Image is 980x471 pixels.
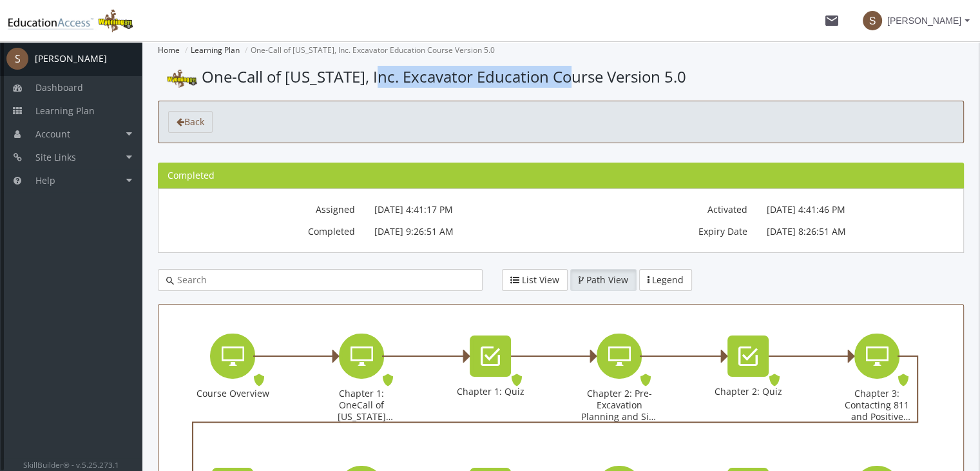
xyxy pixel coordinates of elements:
[887,9,961,32] span: [PERSON_NAME]
[35,151,76,163] span: Site Links
[35,128,70,140] span: Account
[522,274,559,286] span: List View
[168,169,215,181] span: Completed
[158,45,180,55] a: Home
[35,105,95,117] span: Learning Plan
[158,41,964,59] nav: Breadcrumbs
[767,199,944,221] p: [DATE] 4:41:46 PM
[452,386,529,397] div: Chapter 1: Quiz
[6,48,28,70] span: S
[555,314,684,446] div: Chapter 2: Pre-Excavation Planning and Site Preparation
[202,66,686,87] span: One-Call of [US_STATE], Inc. Excavator Education Course Version 5.0
[174,274,474,286] input: Search
[194,388,271,399] div: Course Overview
[158,101,964,143] section: toolbar
[158,163,964,253] section: Learning Path Information
[374,221,552,243] p: [DATE] 9:26:51 AM
[184,115,204,128] span: Back
[168,111,213,133] a: Back
[35,174,55,186] span: Help
[863,11,882,30] span: S
[824,13,840,28] mat-icon: mail
[191,45,240,55] a: Learning Plan
[23,459,119,470] small: SkillBuilder® - v.5.25.273.1
[168,199,365,216] label: Assigned
[323,388,400,423] div: Chapter 1: OneCall of [US_STATE] Introduction
[838,388,916,423] div: Chapter 3: Contacting 811 and Positive Response
[426,314,555,446] div: Chapter 1: Quiz
[242,41,495,59] li: One-Call of [US_STATE], Inc. Excavator Education Course Version 5.0
[581,388,658,423] div: Chapter 2: Pre-Excavation Planning and Site Preparation
[561,199,758,216] label: Activated
[168,221,365,238] label: Completed
[709,386,787,397] div: Chapter 2: Quiz
[812,314,941,446] div: Chapter 3: Contacting 811 and Positive Response
[561,221,758,238] label: Expiry Date
[297,314,426,446] div: Chapter 1: OneCall of Wyoming Introduction
[586,274,628,286] span: Path View
[168,314,297,446] div: Course Overview
[35,81,83,94] span: Dashboard
[374,199,552,221] p: [DATE] 4:41:17 PM
[652,274,684,286] span: Legend
[684,314,812,446] div: Chapter 2: Quiz
[767,221,944,243] p: [DATE] 8:26:51 AM
[35,52,107,65] div: [PERSON_NAME]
